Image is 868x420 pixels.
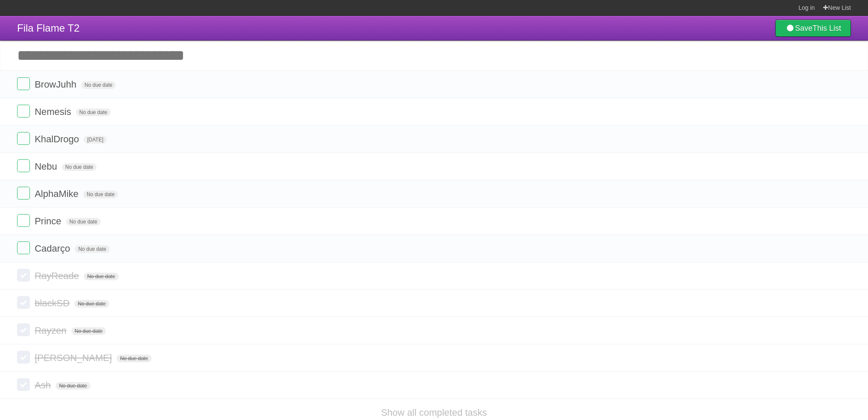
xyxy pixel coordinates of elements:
[35,325,69,336] span: Rayzen
[35,270,81,281] span: RayReade
[17,241,30,254] label: Done
[35,79,79,90] span: BrowJuhh
[17,187,30,200] label: Done
[75,245,109,253] span: No due date
[17,132,30,145] label: Done
[35,216,63,226] span: Prince
[35,161,59,172] span: Nebu
[56,382,90,390] span: No due date
[17,296,30,309] label: Done
[17,323,30,336] label: Done
[17,269,30,282] label: Done
[74,300,109,308] span: No due date
[76,109,111,116] span: No due date
[66,218,101,226] span: No due date
[17,214,30,227] label: Done
[71,327,106,335] span: No due date
[17,351,30,364] label: Done
[17,22,79,34] span: Fila Flame T2
[17,378,30,391] label: Done
[17,105,30,117] label: Done
[381,407,487,418] a: Show all completed tasks
[35,106,73,117] span: Nemesis
[17,77,30,90] label: Done
[35,380,53,391] span: Ash
[117,355,151,362] span: No due date
[83,191,118,198] span: No due date
[84,273,118,280] span: No due date
[812,24,841,32] b: This List
[775,20,851,37] a: SaveThis List
[84,136,107,144] span: [DATE]
[35,352,114,363] span: [PERSON_NAME]
[35,298,72,308] span: blackSD
[62,163,96,171] span: No due date
[35,243,72,254] span: Cadarço
[35,188,81,199] span: AlphaMike
[35,134,81,144] span: KhalDrogo
[81,81,116,89] span: No due date
[17,159,30,172] label: Done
